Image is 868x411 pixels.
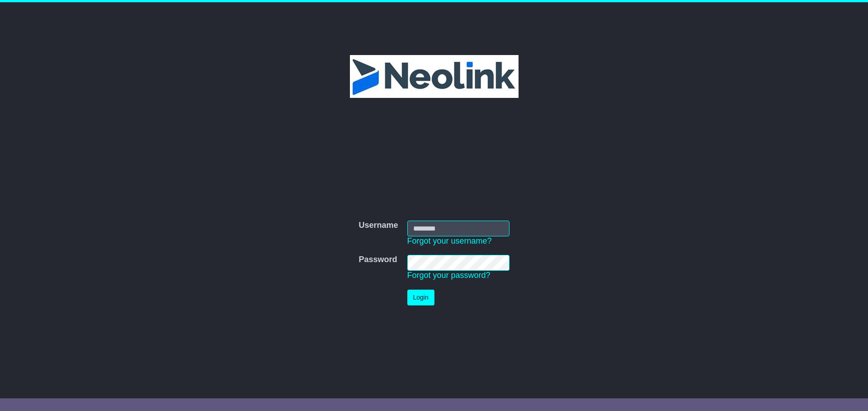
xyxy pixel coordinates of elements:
[359,221,398,231] label: Username
[359,255,397,265] label: Password
[407,271,491,280] a: Forgot your password?
[407,290,434,305] button: Login
[407,236,492,245] a: Forgot your username?
[350,55,519,98] img: Neolink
